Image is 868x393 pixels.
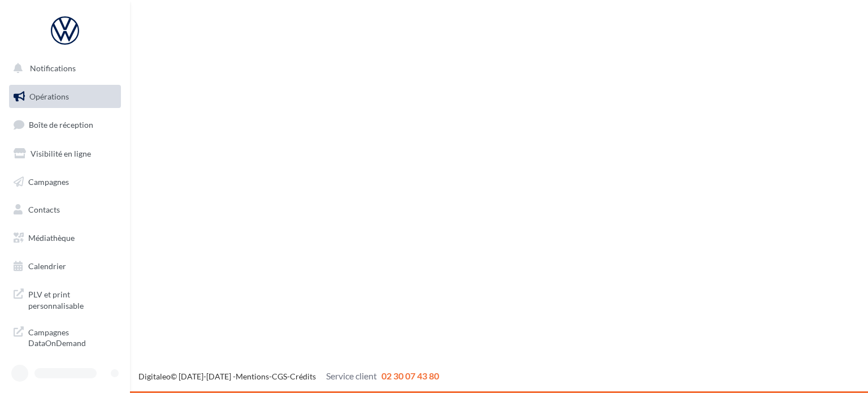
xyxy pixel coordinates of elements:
[7,113,123,137] a: Boîte de réception
[28,205,60,214] span: Contacts
[326,370,377,381] span: Service client
[381,370,439,381] span: 02 30 07 43 80
[29,120,93,129] span: Boîte de réception
[7,282,123,316] a: PLV et print personnalisable
[30,63,76,73] span: Notifications
[7,142,123,166] a: Visibilité en ligne
[7,85,123,109] a: Opérations
[28,176,69,186] span: Campagnes
[7,226,123,250] a: Médiathèque
[29,92,69,101] span: Opérations
[28,233,75,243] span: Médiathèque
[28,325,116,349] span: Campagnes DataOnDemand
[138,372,439,381] span: © [DATE]-[DATE] - - -
[7,198,123,222] a: Contacts
[138,372,171,381] a: Digitaleo
[272,372,287,381] a: CGS
[31,149,91,158] span: Visibilité en ligne
[7,57,119,80] button: Notifications
[236,372,269,381] a: Mentions
[7,254,123,278] a: Calendrier
[7,320,123,353] a: Campagnes DataOnDemand
[290,372,316,381] a: Crédits
[28,261,66,271] span: Calendrier
[28,287,116,311] span: PLV et print personnalisable
[7,170,123,194] a: Campagnes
